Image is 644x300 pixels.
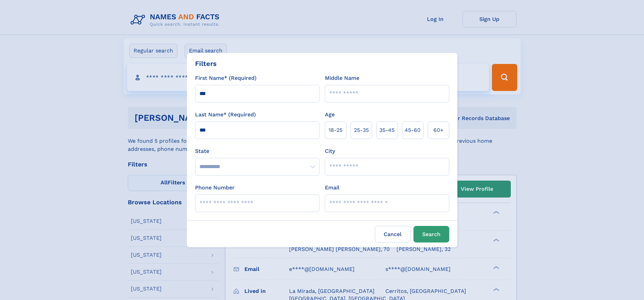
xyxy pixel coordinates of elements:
[195,74,257,82] label: First Name* (Required)
[195,147,319,155] label: State
[354,126,369,134] span: 25‑35
[325,74,359,82] label: Middle Name
[405,126,421,134] span: 45‑60
[195,184,235,192] label: Phone Number
[413,226,449,243] button: Search
[329,126,342,134] span: 18‑25
[195,59,217,69] div: Filters
[325,147,335,155] label: City
[325,184,339,192] label: Email
[195,111,256,119] label: Last Name* (Required)
[375,226,411,243] label: Cancel
[433,126,444,134] span: 60+
[325,111,335,119] label: Age
[379,126,395,134] span: 35‑45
